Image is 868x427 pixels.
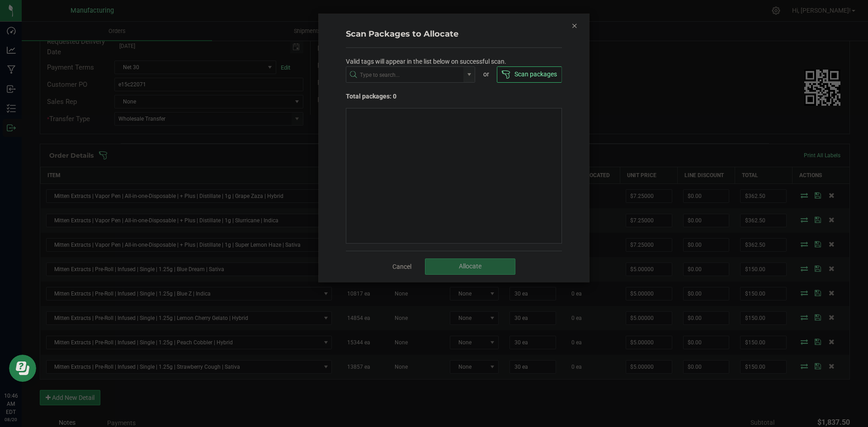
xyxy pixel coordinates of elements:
[392,262,411,271] a: Cancel
[571,20,578,31] button: Close
[459,263,481,270] span: Allocate
[346,67,464,83] input: NO DATA FOUND
[346,57,506,66] span: Valid tags will appear in the list below on successful scan.
[425,258,515,275] button: Allocate
[475,70,497,79] div: or
[497,66,561,83] button: Scan packages
[9,355,36,382] iframe: Resource center
[346,28,562,40] h4: Scan Packages to Allocate
[346,92,454,101] span: Total packages: 0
